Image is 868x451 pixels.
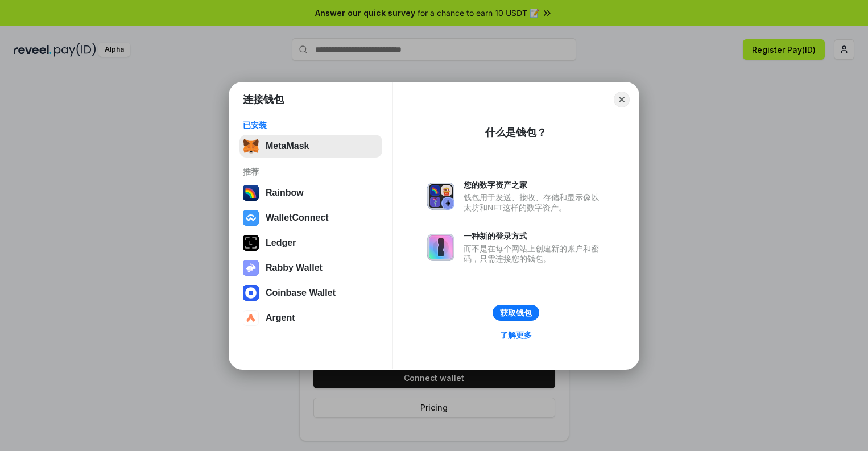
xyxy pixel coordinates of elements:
button: Argent [239,307,382,329]
div: 推荐 [243,167,379,177]
div: 已安装 [243,120,379,130]
button: Ledger [239,231,382,254]
div: Rainbow [266,188,304,198]
img: svg+xml,%3Csvg%20width%3D%22120%22%20height%3D%22120%22%20viewBox%3D%220%200%20120%20120%22%20fil... [243,185,259,201]
img: svg+xml,%3Csvg%20xmlns%3D%22http%3A%2F%2Fwww.w3.org%2F2000%2Fsvg%22%20fill%3D%22none%22%20viewBox... [427,183,454,210]
div: MetaMask [266,141,309,151]
div: Argent [266,313,295,323]
button: Rainbow [239,181,382,204]
div: 而不是在每个网站上创建新的账户和密码，只需连接您的钱包。 [464,243,605,264]
div: WalletConnect [266,213,329,223]
img: svg+xml,%3Csvg%20xmlns%3D%22http%3A%2F%2Fwww.w3.org%2F2000%2Fsvg%22%20width%3D%2228%22%20height%3... [243,235,259,251]
button: Close [614,92,630,107]
h1: 连接钱包 [243,93,284,106]
button: MetaMask [239,135,382,158]
div: 了解更多 [500,330,532,340]
img: svg+xml,%3Csvg%20width%3D%2228%22%20height%3D%2228%22%20viewBox%3D%220%200%2028%2028%22%20fill%3D... [243,310,259,326]
img: svg+xml,%3Csvg%20fill%3D%22none%22%20height%3D%2233%22%20viewBox%3D%220%200%2035%2033%22%20width%... [243,138,259,154]
img: svg+xml,%3Csvg%20xmlns%3D%22http%3A%2F%2Fwww.w3.org%2F2000%2Fsvg%22%20fill%3D%22none%22%20viewBox... [243,260,259,276]
div: 钱包用于发送、接收、存储和显示像以太坊和NFT这样的数字资产。 [464,192,605,213]
button: WalletConnect [239,206,382,229]
div: 一种新的登录方式 [464,231,605,241]
a: 了解更多 [493,328,539,342]
div: 获取钱包 [500,308,532,318]
img: svg+xml,%3Csvg%20width%3D%2228%22%20height%3D%2228%22%20viewBox%3D%220%200%2028%2028%22%20fill%3D... [243,210,259,226]
div: Ledger [266,238,296,248]
div: Coinbase Wallet [266,288,336,298]
img: svg+xml,%3Csvg%20width%3D%2228%22%20height%3D%2228%22%20viewBox%3D%220%200%2028%2028%22%20fill%3D... [243,285,259,301]
button: Rabby Wallet [239,256,382,279]
button: 获取钱包 [493,305,539,321]
div: 什么是钱包？ [485,126,547,139]
img: svg+xml,%3Csvg%20xmlns%3D%22http%3A%2F%2Fwww.w3.org%2F2000%2Fsvg%22%20fill%3D%22none%22%20viewBox... [427,234,454,261]
div: 您的数字资产之家 [464,180,605,190]
button: Coinbase Wallet [239,282,382,304]
div: Rabby Wallet [266,263,323,273]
